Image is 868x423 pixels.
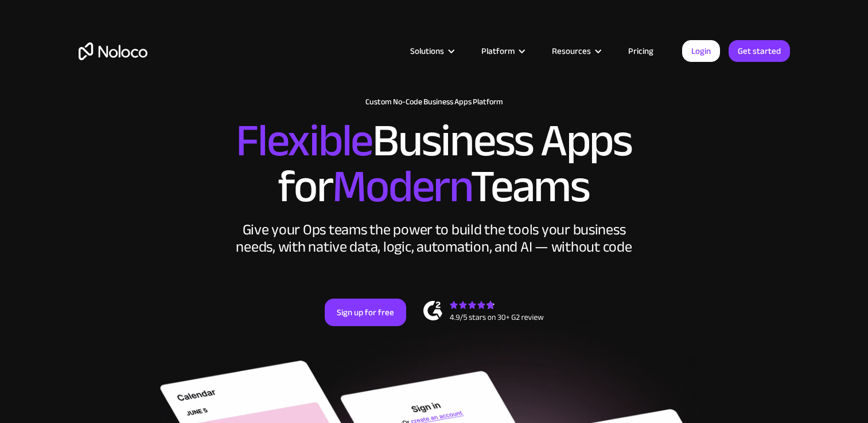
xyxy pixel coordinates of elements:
[481,44,515,58] div: Platform
[332,144,470,229] span: Modern
[233,221,635,256] div: Give your Ops teams the power to build the tools your business needs, with native data, logic, au...
[236,98,372,183] span: Flexible
[682,40,720,62] a: Login
[79,118,790,210] h2: Business Apps for Teams
[614,44,668,58] a: Pricing
[552,44,591,58] div: Resources
[467,44,538,58] div: Platform
[396,44,467,58] div: Solutions
[79,42,147,60] a: home
[538,44,614,58] div: Resources
[410,44,444,58] div: Solutions
[729,40,790,62] a: Get started
[325,299,406,326] a: Sign up for free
